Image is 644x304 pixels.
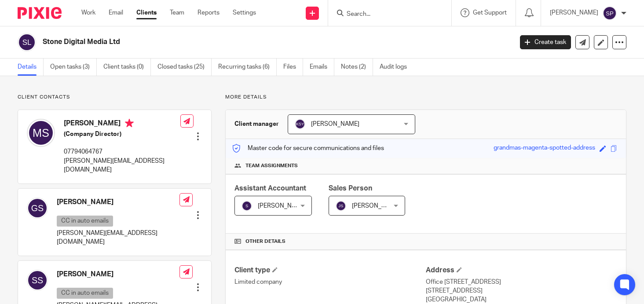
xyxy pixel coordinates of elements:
[81,8,95,17] a: Work
[57,270,179,279] h4: [PERSON_NAME]
[310,59,334,76] a: Emails
[329,185,372,192] span: Sales Person
[352,203,400,209] span: [PERSON_NAME]
[57,288,113,299] p: CC in auto emails
[27,198,48,219] img: svg%3E
[170,8,184,17] a: Team
[57,198,179,207] h4: [PERSON_NAME]
[232,144,384,153] p: Master code for secure communications and files
[27,119,55,147] img: svg%3E
[346,11,425,18] input: Search
[380,59,413,76] a: Audit logs
[109,8,123,17] a: Email
[295,119,305,129] img: svg%3E
[426,295,617,304] p: [GEOGRAPHIC_DATA]
[136,8,157,17] a: Clients
[241,201,252,211] img: svg%3E
[603,6,617,20] img: svg%3E
[64,119,180,130] h4: [PERSON_NAME]
[550,8,598,17] p: [PERSON_NAME]
[18,33,36,51] img: svg%3E
[283,59,303,76] a: Files
[64,130,180,139] h5: (Company Director)
[473,10,507,16] span: Get Support
[43,37,414,47] h2: Stone Digital Media Ltd
[57,216,113,227] p: CC in auto emails
[426,286,617,295] p: [STREET_ADDRESS]
[64,157,180,175] p: [PERSON_NAME][EMAIL_ADDRESS][DOMAIN_NAME]
[103,59,151,76] a: Client tasks (0)
[336,201,346,211] img: svg%3E
[64,147,180,156] p: 07794064767
[27,270,48,291] img: svg%3E
[218,59,277,76] a: Recurring tasks (6)
[494,143,595,154] div: grandmas-magenta-spotted-address
[311,121,359,127] span: [PERSON_NAME]
[426,278,617,286] p: Office [STREET_ADDRESS]
[18,7,62,19] img: Pixie
[125,119,134,128] i: Primary
[245,162,298,169] span: Team assignments
[258,203,311,209] span: [PERSON_NAME] R
[225,94,626,101] p: More details
[18,94,212,101] p: Client contacts
[341,59,373,76] a: Notes (2)
[198,8,220,17] a: Reports
[245,238,285,245] span: Other details
[234,266,426,275] h4: Client type
[234,185,306,192] span: Assistant Accountant
[426,266,617,275] h4: Address
[50,59,97,76] a: Open tasks (3)
[234,120,279,128] h3: Client manager
[234,278,426,286] p: Limited company
[157,59,212,76] a: Closed tasks (25)
[233,8,256,17] a: Settings
[520,35,571,49] a: Create task
[57,229,179,247] p: [PERSON_NAME][EMAIL_ADDRESS][DOMAIN_NAME]
[18,59,44,76] a: Details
